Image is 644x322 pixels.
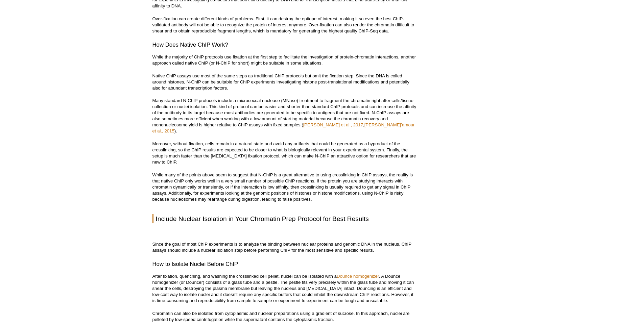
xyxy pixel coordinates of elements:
[152,41,417,49] h3: How Does Native ChIP Work?
[152,273,417,304] p: After fixation, quenching, and washing the crosslinked cell pellet, nuclei can be isolated with a...
[152,141,417,165] p: Moreover, without fixation, cells remain in a natural state and avoid any artifacts that could be...
[303,122,363,127] a: [PERSON_NAME] et al., 2017
[337,274,379,279] a: Dounce homogenizer
[152,260,417,268] h3: How to Isolate Nuclei Before ChIP
[152,241,417,253] p: Since the goal of most ChIP experiments is to analyze the binding between nuclear proteins and ge...
[152,73,417,91] p: Native ChIP assays use most of the same steps as traditional ChIP protocols but omit the fixation...
[152,16,417,34] p: Over-fixation can create different kinds of problems. First, it can destroy the epitope of intere...
[152,54,417,66] p: While the majority of ChIP protocols use fixation at the first step to facilitate the investigati...
[152,214,417,223] h2: Include Nuclear Isolation in Your Chromatin Prep Protocol for Best Results
[152,98,417,134] p: Many standard N-ChIP protocols include a micrococcal nuclease (MNase) treatment to fragment the c...
[152,172,417,202] p: While many of the points above seem to suggest that N-ChIP is a great alternative to using crossl...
